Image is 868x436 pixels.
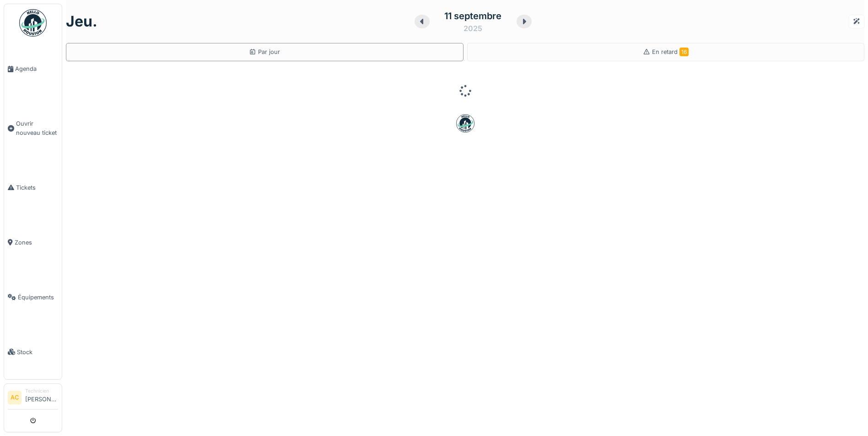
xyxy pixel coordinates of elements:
li: [PERSON_NAME] [25,388,58,407]
a: Tickets [4,160,62,215]
img: badge-BVDL4wpA.svg [456,114,474,133]
li: AC [8,391,22,404]
a: Équipements [4,270,62,324]
a: Stock [4,324,62,379]
span: Agenda [15,64,58,73]
span: Stock [17,348,58,356]
span: Équipements [18,293,58,302]
span: En retard [652,48,689,55]
a: Ouvrir nouveau ticket [4,96,62,160]
a: Zones [4,215,62,270]
div: 2025 [464,23,482,34]
span: Zones [15,238,58,247]
img: Badge_color-CXgf-gQk.svg [19,9,47,37]
a: Agenda [4,42,62,96]
span: Tickets [16,183,58,192]
div: 11 septembre [444,9,501,23]
a: AC Technicien[PERSON_NAME] [8,388,58,409]
span: Ouvrir nouveau ticket [16,119,58,137]
div: Technicien [25,388,58,394]
h1: jeu. [66,13,97,30]
span: 16 [679,48,689,56]
div: Par jour [249,48,280,56]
